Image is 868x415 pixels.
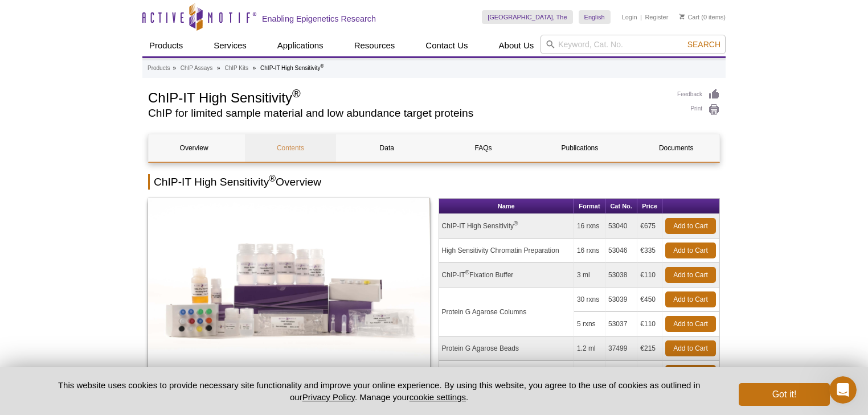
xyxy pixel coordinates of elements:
a: Contact Us [419,35,474,56]
sup: ® [269,174,276,183]
th: Cat No. [605,199,637,214]
h2: ChIP for limited sample material and low abundance target proteins [148,108,666,118]
sup: ® [465,269,469,276]
a: Login [622,13,637,21]
td: 53040 [605,214,637,239]
a: Applications [271,35,330,56]
a: Resources [347,35,402,56]
td: €215 [637,336,662,361]
li: » [173,65,176,71]
a: ChIP Assays [181,63,213,73]
a: Privacy Policy [302,392,355,402]
td: 1.2 ml [574,336,605,361]
p: This website uses cookies to provide necessary site functionality and improve your online experie... [38,379,720,403]
a: ChIP Kits [224,63,248,73]
a: FAQs [438,134,529,162]
a: Add to Cart [665,316,716,332]
td: Protein G Agarose Beads [439,336,574,361]
img: Your Cart [679,14,685,19]
a: English [579,10,611,24]
li: | [640,10,642,24]
td: 3 ml [574,263,605,287]
a: About Us [492,35,541,56]
a: Products [142,35,190,56]
h2: Enabling Epigenetics Research [262,14,376,24]
a: Register [645,13,668,21]
a: Feedback [677,88,720,101]
iframe: Intercom live chat [829,376,857,404]
li: » [253,65,256,71]
td: Protein G Agarose Columns [439,287,574,336]
th: Format [574,199,605,214]
td: 53038 [605,263,637,287]
td: TE, pH 8.0 [439,361,574,385]
a: [GEOGRAPHIC_DATA], The [482,10,572,24]
td: 16 rxns [574,239,605,263]
td: 37515 [605,361,637,385]
sup: ® [292,87,301,100]
td: ChIP-IT Fixation Buffer [439,263,574,287]
th: Price [637,199,662,214]
a: Products [148,63,170,73]
td: 30 rxns [574,287,605,312]
a: Add to Cart [665,291,716,307]
button: Search [684,39,724,50]
a: Data [342,134,432,162]
span: Search [687,40,720,49]
td: 35 ml [574,361,605,385]
td: €675 [637,214,662,239]
li: ChIP-IT High Sensitivity [260,65,324,71]
td: 5 rxns [574,312,605,336]
a: Services [207,35,253,56]
a: Add to Cart [665,365,716,381]
input: Keyword, Cat. No. [541,35,726,54]
td: ChIP-IT High Sensitivity [439,214,574,239]
h1: ChIP-IT High Sensitivity [148,88,666,105]
img: ChIP-IT High Sensitivity Kit [148,198,430,386]
button: Got it! [739,383,830,406]
td: 53039 [605,287,637,312]
li: » [217,65,220,71]
button: cookie settings [410,392,466,402]
a: Documents [631,134,722,162]
td: 53037 [605,312,637,336]
td: €335 [637,239,662,263]
td: 37499 [605,336,637,361]
sup: ® [514,220,518,227]
a: Overview [149,134,239,162]
a: Add to Cart [665,243,716,258]
a: Print [677,104,720,116]
td: €145 [637,361,662,385]
td: 16 rxns [574,214,605,239]
th: Name [439,199,574,214]
a: Publications [534,134,625,162]
h2: ChIP-IT High Sensitivity Overview [148,174,720,190]
a: Add to Cart [665,218,716,234]
a: Add to Cart [665,267,716,283]
td: High Sensitivity Chromatin Preparation [439,239,574,263]
sup: ® [320,63,324,69]
td: €110 [637,312,662,336]
li: (0 items) [679,10,726,24]
td: €450 [637,287,662,312]
a: Cart [679,13,699,21]
td: €110 [637,263,662,287]
a: Add to Cart [665,340,716,356]
td: 53046 [605,239,637,263]
a: Contents [245,134,335,162]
